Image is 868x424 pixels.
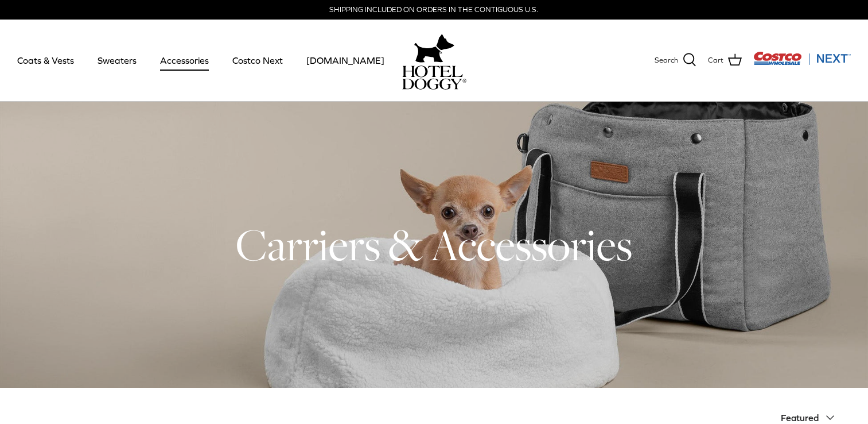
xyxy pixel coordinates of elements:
[222,41,293,80] a: Costco Next
[7,41,84,80] a: Coats & Vests
[655,55,678,67] span: Search
[296,41,395,80] a: [DOMAIN_NAME]
[708,55,723,67] span: Cart
[402,65,466,90] img: hoteldoggycom
[655,53,696,68] a: Search
[753,51,851,65] img: Costco Next
[87,41,147,80] a: Sweaters
[781,413,819,423] span: Featured
[402,31,466,90] a: hoteldoggy.com hoteldoggycom
[150,41,219,80] a: Accessories
[27,217,842,273] h1: Carriers & Accessories
[708,53,742,68] a: Cart
[414,31,454,65] img: hoteldoggy.com
[753,59,851,67] a: Visit Costco Next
